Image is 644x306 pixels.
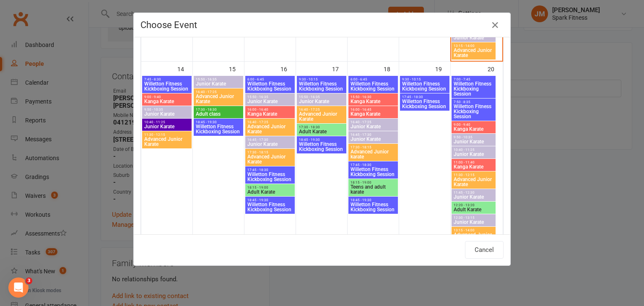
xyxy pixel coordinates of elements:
div: 16 [280,62,296,75]
span: 15:50 - 16:35 [299,95,345,99]
div: 19 [435,62,450,75]
h4: Choose Event [140,20,504,30]
span: 6:00 - 6:45 [350,78,396,81]
span: 7:00 - 7:45 [453,78,494,81]
span: 11:30 - 12:15 [453,173,494,177]
span: Adult Karate [247,189,293,194]
div: 20 [488,62,503,75]
span: 15:50 - 16:35 [195,78,241,81]
span: 18:15 - 19:00 [350,181,396,184]
span: Willetton Fitness Kickboxing Session [299,81,345,91]
span: 15:50 - 16:30 [350,95,396,99]
span: Junior Karate [247,99,293,104]
span: 18:45 - 19:30 [350,198,396,202]
span: Junior Karate [453,35,494,40]
span: Junior Karate [453,152,494,157]
span: Advanced Junior Karate [453,48,494,58]
span: Junior Karate [453,220,494,225]
span: Willetton Fitness Kickboxing Session [453,81,494,96]
span: 7:45 - 8:30 [144,78,190,81]
span: Advanced Junior karate [350,149,396,159]
span: Junior Karate [350,124,396,129]
span: 10:40 - 11:25 [144,120,190,124]
span: Willetton Fitness Kickboxing Session [453,104,494,119]
span: 10:40 - 11:25 [453,148,494,152]
span: Junior Karate [299,99,345,104]
span: Advanced Junior Karate [247,124,293,134]
span: 17:30 - 18:15 [350,145,396,149]
span: 17:45 - 18:30 [247,168,293,172]
span: Adult Karate [453,207,494,212]
span: Willetton Fitness Kickboxing Session [247,172,293,182]
span: 12:30 - 13:15 [453,216,494,220]
span: 9:00 - 9:40 [144,95,190,99]
span: Willetton Fitness Kickboxing Session [247,202,293,212]
span: Willetton Fitness Kickboxing Session [247,81,293,91]
span: 18:45 - 19:30 [247,198,293,202]
span: Adult class [195,112,241,117]
span: Willetton Fitness Kickboxing Session [299,142,345,152]
span: Junior Karate [195,81,241,86]
div: 14 [177,62,192,75]
span: Teens and adult karate [350,184,396,194]
span: Willetton Fitness Kickboxing Session [402,81,448,91]
span: 9:30 - 10:15 [299,78,345,81]
span: 16:40 - 17:25 [247,120,293,124]
span: 16:00 - 16:40 [247,108,293,112]
span: Advanced Junior Karate [453,232,494,242]
span: 16:40 - 17:25 [195,90,241,94]
span: 9:30 - 10:15 [402,78,448,81]
span: 16:45 - 17:30 [247,138,293,142]
span: 11:00 - 11:40 [453,161,494,164]
span: 12:20 - 13:20 [453,203,494,207]
span: 7:50 - 8:35 [453,100,494,104]
span: Kanga Karate [453,127,494,132]
span: 17:45 - 18:30 [402,95,448,99]
span: Junior Karate [247,142,293,147]
div: 18 [384,62,399,75]
span: 9:50 - 10:35 [453,135,494,139]
span: 13:15 - 14:00 [453,228,494,232]
span: Advanced Junior Karate [299,112,345,122]
span: Kanga Karate [350,99,396,104]
span: 16:40 - 17:25 [299,108,345,112]
span: 3 [26,277,32,284]
span: Junior Karate [453,194,494,200]
span: Willetton Fitness Kickboxing Session [350,167,396,177]
span: 15:50 - 16:35 [247,95,293,99]
span: Junior Karate [350,137,396,142]
span: Willetton Fitness Kickboxing Session [144,81,190,91]
span: 17:45 - 18:30 [350,163,396,167]
span: Advanced Junior Karate [247,154,293,164]
button: Close [488,18,502,32]
iframe: Intercom live chat [8,277,29,298]
span: 17:30 - 18:15 [247,150,293,154]
span: 18:15 - 19:00 [247,186,293,189]
span: Junior Karate [144,112,190,117]
span: 17:30 - 18:30 [299,125,345,129]
span: Advanced Junior Karate [453,177,494,187]
span: 16:00 - 16:45 [350,108,396,112]
span: Kanga Karate [453,164,494,169]
span: 18:45 - 19:30 [299,138,345,142]
span: 9:00 - 9:40 [453,123,494,127]
span: Advanced Junior Karate [195,94,241,104]
span: Kanga Karate [350,112,396,117]
span: 11:45 - 12:30 [453,191,494,194]
span: Willetton Fitness Kickboxing Session [402,99,448,109]
span: Kanga Karate [247,112,293,117]
span: 9:50 - 10:35 [144,108,190,112]
span: 6:00 - 6:45 [247,78,293,81]
span: 17:30 - 18:30 [195,108,241,112]
span: Junior Karate [144,124,190,129]
div: 17 [332,62,347,75]
span: Willetton Fitness Kickboxing Session [195,124,241,134]
span: 13:15 - 14:00 [453,44,494,48]
span: 11:30 - 12:15 [144,133,190,137]
button: Cancel [465,241,504,259]
div: 15 [229,62,244,75]
span: Willetton Fitness Kickboxing Session [350,202,396,212]
span: 18:45 - 19:30 [195,120,241,124]
span: Junior Karate [453,139,494,144]
span: 16:40 - 17:25 [350,120,396,124]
